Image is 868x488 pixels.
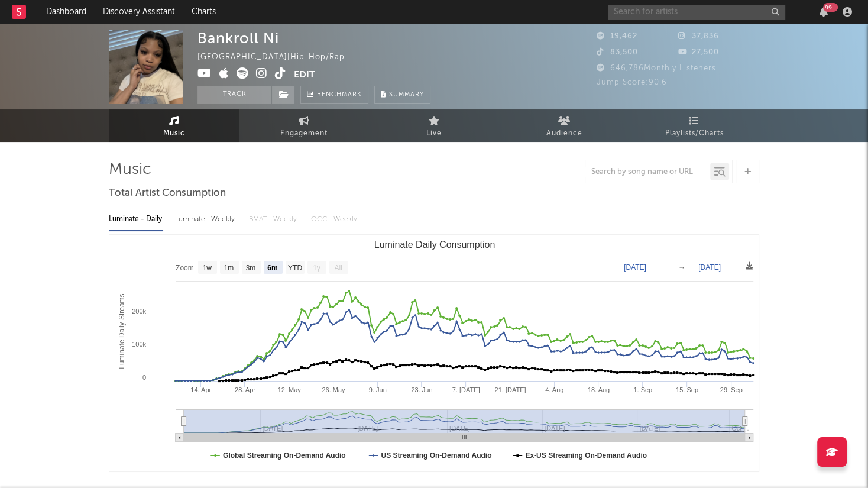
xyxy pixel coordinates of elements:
a: Benchmark [300,86,368,104]
span: Benchmark [317,88,362,102]
text: 26. May [322,386,345,393]
span: Summary [389,92,424,98]
text: 1m [224,264,234,272]
text: 1y [313,264,320,272]
button: 99+ [820,7,828,17]
text: → [678,263,685,272]
span: Live [426,127,442,141]
text: 1w [203,264,212,272]
a: Live [369,109,499,142]
div: Bankroll Ni [197,30,279,47]
button: Track [197,86,271,104]
span: Music [163,127,185,141]
text: Zoom [176,264,194,272]
text: [DATE] [698,263,721,272]
span: 19,462 [597,33,637,40]
text: 3m [246,264,256,272]
text: 4. Aug [545,386,563,393]
svg: Luminate Daily Consumption [109,235,759,471]
text: [DATE] [624,263,646,272]
text: 0 [142,374,146,381]
text: 14. Apr [190,386,211,393]
text: 23. Jun [411,386,432,393]
text: US Streaming On-Demand Audio [381,451,492,460]
text: YTD [288,264,302,272]
span: Jump Score: 90.6 [597,79,667,86]
a: Audience [499,109,629,142]
a: Music [109,109,239,142]
div: Luminate - Weekly [175,209,237,230]
div: 99 + [823,3,838,12]
span: Audience [546,127,582,141]
text: 9. Jun [369,386,387,393]
a: Engagement [239,109,369,142]
text: Luminate Daily Consumption [374,240,495,250]
text: 21. [DATE] [494,386,526,393]
text: 12. May [278,386,302,393]
a: Playlists/Charts [629,109,759,142]
text: 6m [267,264,277,272]
text: Oct '… [731,425,751,432]
span: 37,836 [678,33,719,40]
span: 83,500 [597,49,638,56]
text: 18. Aug [588,386,610,393]
text: 15. Sep [676,386,698,393]
span: Total Artist Consumption [109,186,226,201]
span: 646,786 Monthly Listeners [597,64,716,72]
text: Global Streaming On-Demand Audio [223,451,346,460]
text: 29. Sep [720,386,743,393]
text: 100k [132,341,146,348]
text: 7. [DATE] [452,386,480,393]
div: Luminate - Daily [109,209,163,230]
span: Engagement [280,127,328,141]
text: 1. Sep [633,386,652,393]
span: Playlists/Charts [665,127,724,141]
input: Search for artists [608,5,785,20]
span: 27,500 [678,49,719,56]
text: Ex-US Streaming On-Demand Audio [525,451,647,460]
text: Luminate Daily Streams [118,293,126,369]
text: 28. Apr [235,386,255,393]
input: Search by song name or URL [585,167,710,177]
button: Summary [374,86,430,104]
text: All [334,264,342,272]
button: Edit [294,67,315,82]
text: 200k [132,308,146,315]
div: [GEOGRAPHIC_DATA] | Hip-Hop/Rap [197,50,358,64]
